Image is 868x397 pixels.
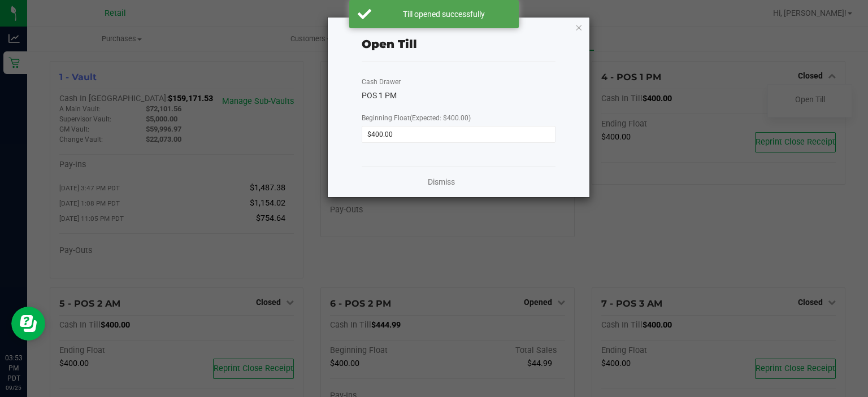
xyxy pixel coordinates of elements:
[410,114,471,122] span: (Expected: $400.00)
[377,8,510,20] div: Till opened successfully
[362,36,417,53] div: Open Till
[362,90,555,102] div: POS 1 PM
[362,114,471,122] span: Beginning Float
[428,176,455,188] a: Dismiss
[362,77,401,87] label: Cash Drawer
[11,307,45,341] iframe: Resource center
